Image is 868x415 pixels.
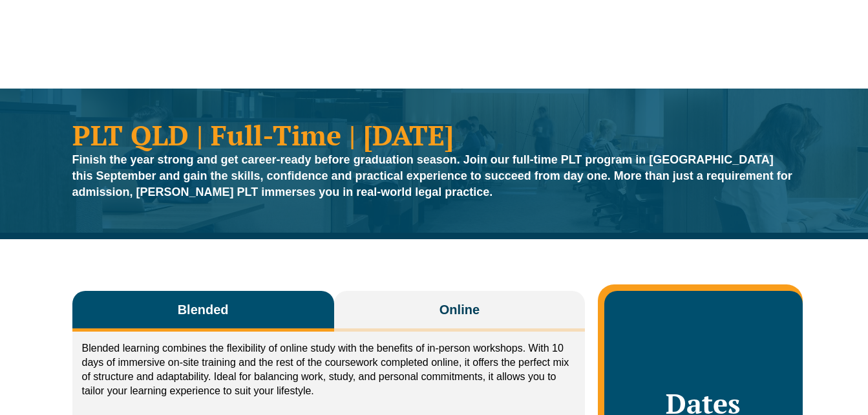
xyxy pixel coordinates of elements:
[439,301,480,319] span: Online
[178,301,229,319] span: Blended
[82,341,576,398] p: Blended learning combines the flexibility of online study with the benefits of in-person workshop...
[72,153,792,198] strong: Finish the year strong and get career-ready before graduation season. Join our full-time PLT prog...
[72,121,796,149] h1: PLT QLD | Full-Time | [DATE]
